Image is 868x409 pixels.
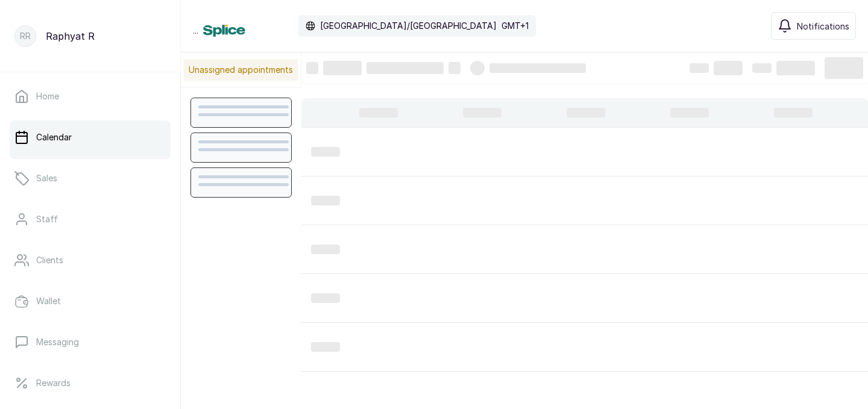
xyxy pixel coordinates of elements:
p: RR [20,30,31,42]
p: Rewards [36,377,71,389]
a: Clients [10,243,171,277]
button: Notifications [771,12,856,40]
a: Sales [10,161,171,195]
p: Unassigned appointments [184,59,298,81]
p: [GEOGRAPHIC_DATA]/[GEOGRAPHIC_DATA] [320,20,497,32]
p: Raphyat R [46,29,95,43]
p: Home [36,90,59,102]
a: Calendar [10,120,171,154]
p: Clients [36,254,63,266]
p: Wallet [36,295,61,307]
div: ... [193,15,536,37]
a: Home [10,80,171,113]
a: Staff [10,202,171,236]
a: Wallet [10,284,171,318]
span: Notifications [797,20,849,33]
p: GMT+1 [502,20,529,32]
a: Rewards [10,366,171,400]
a: Messaging [10,325,171,359]
p: Calendar [36,131,72,143]
p: Staff [36,213,58,225]
p: Sales [36,172,57,184]
p: Messaging [36,336,79,348]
